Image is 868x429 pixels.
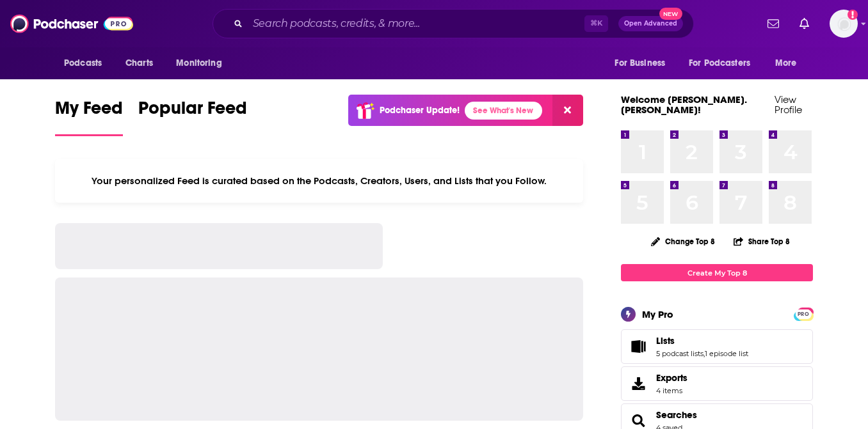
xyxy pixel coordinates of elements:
img: User Profile [830,10,858,38]
a: Popular Feed [138,97,247,136]
button: open menu [606,51,681,75]
span: Logged in as heidi.egloff [830,10,858,38]
span: Lists [621,329,813,364]
button: Share Top 8 [733,229,791,254]
span: ⌘ K [584,15,608,32]
span: Open Advanced [624,20,677,27]
a: Exports [621,366,813,401]
a: 1 episode list [705,349,748,358]
p: Podchaser Update! [380,105,460,116]
span: Lists [656,335,675,347]
a: My Feed [55,97,123,136]
button: open menu [55,51,118,75]
svg: Add a profile image [848,10,858,20]
a: Create My Top 8 [621,264,813,281]
span: My Feed [55,97,123,127]
div: Your personalized Feed is curated based on the Podcasts, Creators, Users, and Lists that you Follow. [55,159,583,203]
span: 4 items [656,386,687,395]
input: Search podcasts, credits, & more... [248,13,584,34]
a: PRO [796,309,811,318]
a: Show notifications dropdown [762,13,784,35]
a: Show notifications dropdown [794,13,814,35]
a: Charts [117,51,161,75]
div: Search podcasts, credits, & more... [213,9,694,38]
span: Monitoring [176,54,221,72]
span: For Business [615,54,665,72]
span: Charts [125,54,153,72]
a: Lists [625,338,651,355]
button: Change Top 8 [643,233,723,249]
span: , [703,349,705,358]
span: New [659,8,682,20]
button: open menu [167,51,238,75]
span: Exports [625,375,651,393]
a: Welcome [PERSON_NAME].[PERSON_NAME]! [621,93,747,116]
span: Popular Feed [138,97,247,127]
span: Exports [656,372,687,384]
button: Open AdvancedNew [618,16,683,31]
img: Podchaser - Follow, Share and Rate Podcasts [10,12,133,36]
button: Show profile menu [830,10,858,38]
a: See What's New [465,102,542,120]
button: open menu [766,51,813,75]
span: More [775,54,797,72]
button: open menu [680,51,769,75]
span: For Podcasters [689,54,750,72]
a: 5 podcast lists [656,349,703,358]
a: View Profile [775,93,802,116]
span: PRO [796,309,811,319]
span: Podcasts [64,54,102,72]
a: Searches [656,409,697,421]
a: Lists [656,335,748,347]
div: My Pro [642,308,673,320]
